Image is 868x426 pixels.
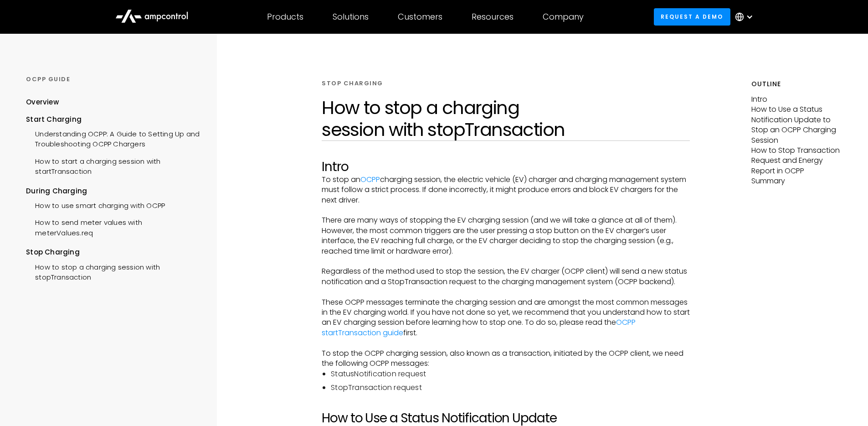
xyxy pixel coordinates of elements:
p: ‍ [322,287,690,297]
a: Request a demo [654,8,730,25]
p: Summary [751,176,842,186]
div: During Charging [26,186,200,196]
p: ‍ [322,205,690,215]
div: Resources [472,12,514,22]
div: Products [267,12,303,22]
p: ‍ [322,400,690,410]
div: Overview [26,97,59,107]
p: ‍ [322,256,690,266]
a: Overview [26,97,59,114]
p: These OCPP messages terminate the charging session and are amongst the most common messages in th... [322,297,690,338]
a: How to start a charging session with startTransaction [26,152,200,179]
div: Stop Charging [26,247,200,257]
h1: How to stop a charging session with stopTransaction [322,97,690,140]
a: How to send meter values with meterValues.req [26,213,200,240]
a: How to use smart charging with OCPP [26,196,165,213]
p: Intro [751,94,842,104]
p: How to Stop Transaction Request and Energy Report in OCPP [751,145,842,176]
p: ‍ [322,338,690,348]
div: OCPP GUIDE [26,75,200,83]
a: OCPP [360,174,380,185]
li: StopTransaction request [331,383,690,393]
div: Company [543,12,584,22]
p: There are many ways of stopping the EV charging session (and we will take a glance at all of them... [322,215,690,256]
h5: Outline [751,79,842,89]
p: How to Use a Status Notification Update to Stop an OCPP Charging Session [751,104,842,145]
p: Regardless of the method used to stop the session, the EV charger (OCPP client) will send a new s... [322,266,690,287]
div: Solutions [333,12,369,22]
div: Start Charging [26,114,200,125]
p: To stop the OCPP charging session, also known as a transaction, initiated by the OCPP client, we ... [322,348,690,369]
a: OCPP startTransaction guide [322,317,636,338]
a: Understanding OCPP: A Guide to Setting Up and Troubleshooting OCPP Chargers [26,125,200,152]
div: STOP CHARGING [322,79,383,88]
p: To stop an charging session, the electric vehicle (EV) charger and charging management system mus... [322,175,690,205]
div: Customers [398,12,442,22]
a: How to stop a charging session with stopTransaction [26,258,200,285]
h2: Intro [322,159,690,175]
li: StatusNotification request [331,369,690,379]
